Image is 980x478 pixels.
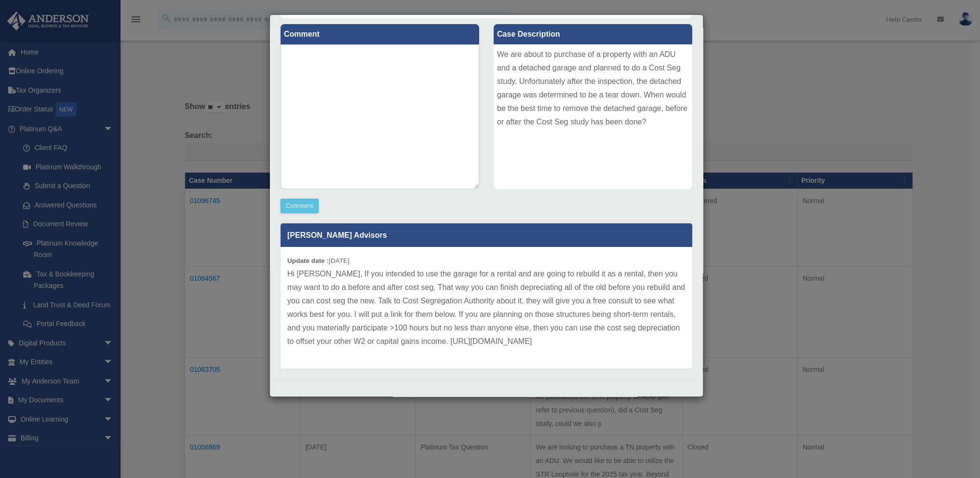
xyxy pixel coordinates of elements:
div: We are about to purchase of a property with an ADU and a detached garage and planned to do a Cost... [494,44,692,189]
small: [DATE] [287,257,349,264]
label: Case Description [494,24,692,44]
b: Update date : [287,257,329,264]
p: [PERSON_NAME] Advisors [281,223,692,247]
label: Comment [281,24,479,44]
button: Comment [281,199,319,213]
p: Hi [PERSON_NAME], If you intended to use the garage for a rental and are going to rebuild it as a... [287,267,685,348]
